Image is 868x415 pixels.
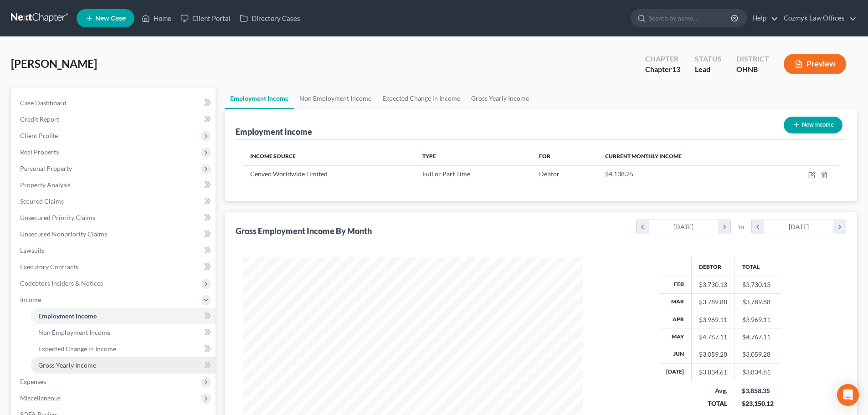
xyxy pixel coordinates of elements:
[225,87,294,109] a: Employment Income
[137,10,176,26] a: Home
[779,10,857,26] a: Cozmyk Law Offices
[20,279,103,287] span: Codebtors Insiders & Notices
[13,242,216,259] a: Lawsuits
[659,311,692,328] th: Apr
[734,311,781,328] td: $3,969.11
[13,210,216,226] a: Unsecured Priority Claims
[422,153,436,159] span: Type
[31,324,216,341] a: Non Employment Income
[605,153,682,159] span: Current Monthly Income
[833,220,846,234] i: chevron_right
[695,64,722,75] div: Lead
[250,153,296,159] span: Income Source
[20,197,64,205] span: Secured Claims
[742,399,774,408] div: $23,150.12
[38,328,110,336] span: Non Employment Income
[20,181,71,189] span: Property Analysis
[699,315,727,324] div: $3,969.11
[637,220,649,234] i: chevron_left
[699,297,727,307] div: $3,789.88
[31,341,216,357] a: Expected Change in Income
[20,296,41,303] span: Income
[734,364,781,381] td: $3,834.61
[738,222,744,231] span: to
[95,15,126,22] span: New Case
[31,357,216,374] a: Gross Yearly Income
[734,276,781,293] td: $3,730.13
[20,230,107,238] span: Unsecured Nonpriority Claims
[11,57,97,70] span: [PERSON_NAME]
[422,170,470,178] span: Full or Part Time
[649,220,719,234] div: [DATE]
[695,54,722,64] div: Status
[20,132,58,139] span: Client Profile
[748,10,778,26] a: Help
[20,263,78,271] span: Executory Contracts
[718,220,730,234] i: chevron_right
[13,95,216,111] a: Case Dashboard
[734,346,781,363] td: $3,059.28
[736,54,769,64] div: District
[38,361,96,369] span: Gross Yearly Income
[837,384,859,406] div: Open Intercom Messenger
[13,259,216,275] a: Executory Contracts
[784,117,842,133] button: New Income
[250,170,328,178] span: Cenveo Worldwide Limited
[20,164,72,172] span: Personal Property
[659,364,692,381] th: [DATE]
[20,246,45,254] span: Lawsuits
[13,111,216,128] a: Credit Report
[691,257,734,276] th: Debtor
[605,170,633,178] span: $4,138.25
[734,293,781,311] td: $3,789.88
[20,378,46,385] span: Expenses
[699,280,727,289] div: $3,730.13
[20,115,59,123] span: Credit Report
[736,64,769,75] div: OHNB
[699,333,727,342] div: $4,767.11
[294,87,377,109] a: Non Employment Income
[659,293,692,311] th: Mar
[13,177,216,193] a: Property Analysis
[699,386,727,395] div: Avg.
[659,276,692,293] th: Feb
[659,328,692,346] th: May
[659,346,692,363] th: Jun
[38,312,97,320] span: Employment Income
[13,226,216,242] a: Unsecured Nonpriority Claims
[672,65,680,73] span: 13
[20,214,95,221] span: Unsecured Priority Claims
[645,64,680,75] div: Chapter
[236,225,372,236] div: Gross Employment Income By Month
[20,394,61,402] span: Miscellaneous
[699,368,727,377] div: $3,834.61
[764,220,834,234] div: [DATE]
[377,87,466,109] a: Expected Change in Income
[235,10,305,26] a: Directory Cases
[734,257,781,276] th: Total
[466,87,534,109] a: Gross Yearly Income
[38,345,116,353] span: Expected Change in Income
[539,153,550,159] span: For
[20,148,59,156] span: Real Property
[539,170,560,178] span: Debtor
[784,54,846,74] button: Preview
[699,399,727,408] div: TOTAL
[31,308,216,324] a: Employment Income
[734,328,781,346] td: $4,767.11
[649,10,732,26] input: Search by name...
[699,350,727,359] div: $3,059.28
[20,99,67,107] span: Case Dashboard
[236,126,312,137] div: Employment Income
[752,220,764,234] i: chevron_left
[645,54,680,64] div: Chapter
[742,386,774,395] div: $3,858.35
[176,10,235,26] a: Client Portal
[13,193,216,210] a: Secured Claims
